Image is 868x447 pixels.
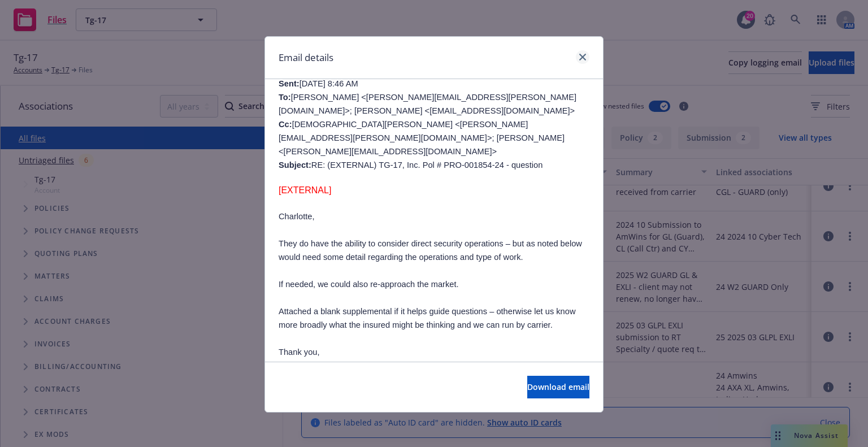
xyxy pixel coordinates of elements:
a: close [576,50,589,64]
span: They do have the ability to consider direct security operations – but as noted below would need s... [279,239,582,262]
span: [PERSON_NAME] <[PERSON_NAME][EMAIL_ADDRESS][PERSON_NAME][DOMAIN_NAME]> [DATE] 8:46 AM [PERSON_NAM... [279,52,588,170]
span: Charlotte, [279,212,315,221]
button: Download email [527,376,589,398]
span: [EXTERNAL] [279,185,331,195]
b: Subject: [279,160,311,170]
b: To: [279,93,291,102]
span: Download email [527,381,589,392]
span: Thank you, [279,348,320,357]
span: If needed, we could also re-approach the market. [279,280,459,289]
span: Attached a blank supplemental if it helps guide questions – otherwise let us know more broadly wh... [279,307,576,329]
b: Sent: [279,79,300,88]
b: Cc: [279,120,292,129]
h1: Email details [279,50,333,65]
